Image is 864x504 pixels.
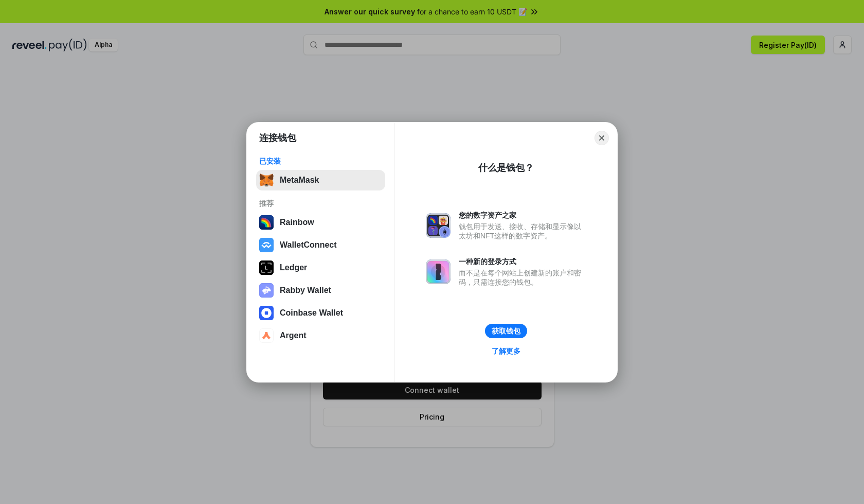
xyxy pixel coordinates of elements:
[259,199,382,208] div: 推荐
[280,176,319,185] div: MetaMask
[256,257,385,278] button: Ledger
[259,173,274,187] img: svg+xml,%3Csvg%20fill%3D%22none%22%20height%3D%2233%22%20viewBox%3D%220%200%2035%2033%22%20width%...
[485,324,527,338] button: 获取钱包
[256,325,385,346] button: Argent
[259,215,274,230] img: svg+xml,%3Csvg%20width%3D%22120%22%20height%3D%22120%22%20viewBox%3D%220%200%20120%20120%22%20fil...
[259,306,274,320] img: svg+xml,%3Csvg%20width%3D%2228%22%20height%3D%2228%22%20viewBox%3D%220%200%2028%2028%22%20fill%3D...
[478,162,534,174] div: 什么是钱包？
[259,283,274,298] img: svg+xml,%3Csvg%20xmlns%3D%22http%3A%2F%2Fwww.w3.org%2F2000%2Fsvg%22%20fill%3D%22none%22%20viewBox...
[256,170,385,190] button: MetaMask
[280,331,307,340] div: Argent
[280,308,343,318] div: Coinbase Wallet
[256,235,385,255] button: WalletConnect
[259,132,296,144] h1: 连接钱包
[492,346,520,356] div: 了解更多
[280,218,314,227] div: Rainbow
[426,259,451,284] img: svg+xml,%3Csvg%20xmlns%3D%22http%3A%2F%2Fwww.w3.org%2F2000%2Fsvg%22%20fill%3D%22none%22%20viewBox...
[280,263,307,272] div: Ledger
[280,240,337,250] div: WalletConnect
[485,344,527,358] a: 了解更多
[492,326,520,336] div: 获取钱包
[459,268,586,287] div: 而不是在每个网站上创建新的账户和密码，只需连接您的钱包。
[459,211,586,220] div: 您的数字资产之家
[256,212,385,233] button: Rainbow
[256,280,385,301] button: Rabby Wallet
[256,303,385,323] button: Coinbase Wallet
[259,328,274,343] img: svg+xml,%3Csvg%20width%3D%2228%22%20height%3D%2228%22%20viewBox%3D%220%200%2028%2028%22%20fill%3D...
[259,157,382,166] div: 已安装
[280,286,331,295] div: Rabby Wallet
[459,257,586,266] div: 一种新的登录方式
[595,131,609,145] button: Close
[259,238,274,252] img: svg+xml,%3Csvg%20width%3D%2228%22%20height%3D%2228%22%20viewBox%3D%220%200%2028%2028%22%20fill%3D...
[459,222,586,240] div: 钱包用于发送、接收、存储和显示像以太坊和NFT这样的数字资产。
[426,213,451,238] img: svg+xml,%3Csvg%20xmlns%3D%22http%3A%2F%2Fwww.w3.org%2F2000%2Fsvg%22%20fill%3D%22none%22%20viewBox...
[259,260,274,275] img: svg+xml,%3Csvg%20xmlns%3D%22http%3A%2F%2Fwww.w3.org%2F2000%2Fsvg%22%20width%3D%2228%22%20height%3...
